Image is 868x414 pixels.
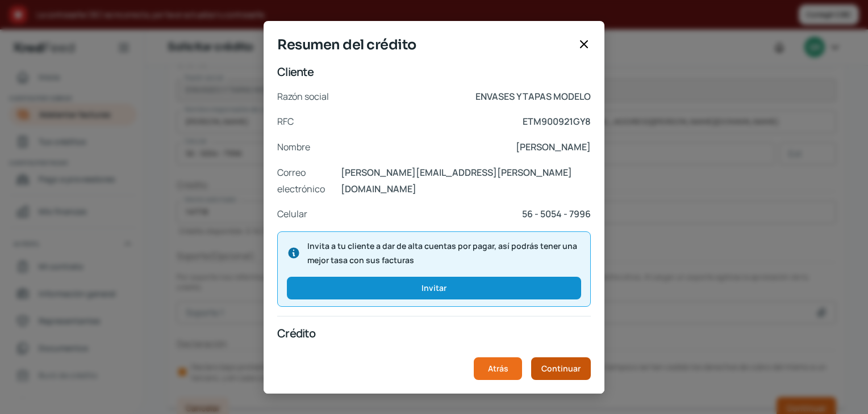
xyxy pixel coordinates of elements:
[531,357,591,380] button: Continuar
[277,35,573,55] span: Resumen del crédito
[475,88,591,105] p: ENVASES Y TAPAS MODELO
[541,365,581,373] span: Continuar
[277,164,341,197] p: Correo electrónico
[277,139,310,155] p: Nombre
[488,365,508,373] span: Atrás
[523,113,591,130] p: ETM900921GY8
[277,64,591,79] p: Cliente
[474,357,522,380] button: Atrás
[422,284,446,292] span: Invitar
[287,277,581,299] button: Invitar
[522,206,591,222] p: 56 - 5054 - 7996
[277,326,591,341] p: Crédito
[277,206,307,222] p: Celular
[277,88,329,105] p: Razón social
[307,239,581,267] span: Invita a tu cliente a dar de alta cuentas por pagar, así podrás tener una mejor tasa con sus fact...
[341,164,591,197] p: [PERSON_NAME][EMAIL_ADDRESS][PERSON_NAME][DOMAIN_NAME]
[277,113,294,130] p: RFC
[516,139,591,155] p: [PERSON_NAME]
